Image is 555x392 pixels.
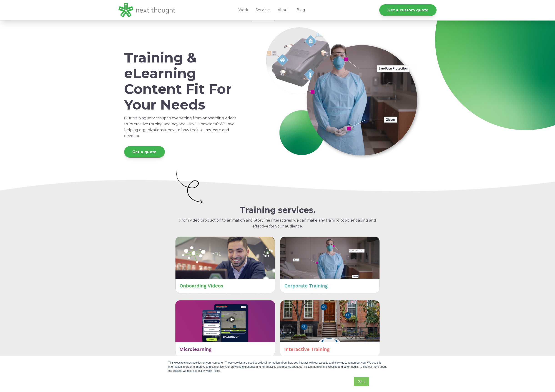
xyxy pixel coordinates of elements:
span: Our training services span everything from onboarding videos to interactive training and beyond. ... [124,116,236,138]
img: Services [266,27,425,162]
a: Got it. [354,377,369,386]
h2: Training services. [175,205,380,215]
span: From video production to animation and Storyline interactives, we can make any training topic eng... [179,218,376,228]
img: Microlearning (2) [175,300,275,357]
span: Training & eLearning Content Fit For Your Needs [124,49,232,113]
img: Interactive Training (1) [280,300,380,357]
img: Artboard 16 copy [175,168,204,205]
img: Corporate Training [280,237,380,293]
a: Get a custom quote [379,4,437,16]
img: LG - NextThought Logo [118,3,175,17]
img: Onboarding Videos [175,237,275,293]
div: This website stores cookies on your computer. These cookies are used to collect information about... [168,361,387,373]
a: Get a quote [124,146,165,158]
